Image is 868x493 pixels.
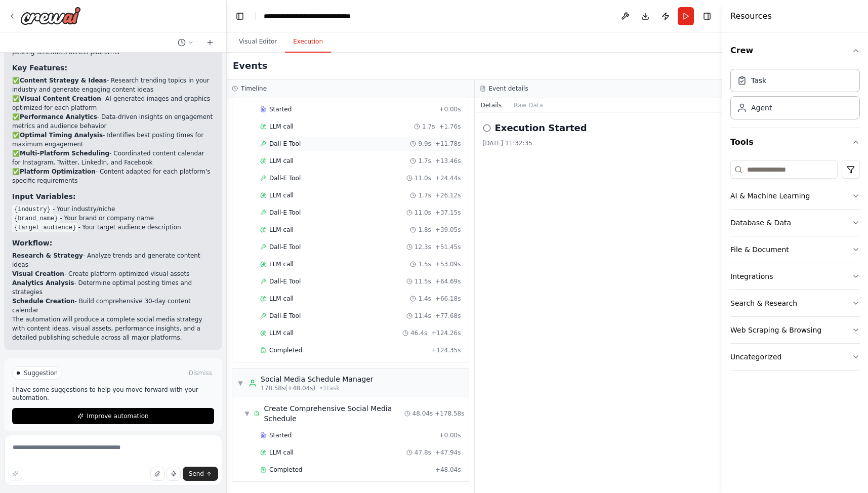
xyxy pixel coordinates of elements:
[12,279,74,286] strong: Analytics Analysis
[269,312,301,320] span: Dall-E Tool
[495,121,587,135] h2: Execution Started
[20,150,109,157] strong: Multi-Platform Scheduling
[12,223,78,232] code: {target_audience}
[269,209,301,217] span: Dall-E Tool
[12,192,76,200] strong: Input Variables:
[12,297,214,315] li: - Build comprehensive 30-day content calendar
[187,368,214,378] button: Dismiss
[418,260,431,268] span: 1.5s
[418,157,431,165] span: 1.7s
[233,59,267,73] h2: Events
[435,174,461,182] span: + 24.44s
[269,466,302,474] span: Completed
[264,403,404,424] span: Create Comprehensive Social Media Schedule
[285,31,331,53] button: Execution
[150,467,164,481] button: Upload files
[435,260,461,268] span: + 53.09s
[12,298,75,305] strong: Schedule Creation
[231,31,285,53] button: Visual Editor
[20,113,97,120] strong: Performance Analytics
[269,277,301,285] span: Dall-E Tool
[431,346,461,354] span: + 124.35s
[20,77,107,84] strong: Content Strategy & Ideas
[269,226,294,234] span: LLM call
[269,448,294,457] span: LLM call
[269,157,294,165] span: LLM call
[730,36,860,65] button: Crew
[435,243,461,251] span: + 51.45s
[261,374,374,384] div: Social Media Schedule Manager
[183,467,218,481] button: Send
[508,98,549,112] button: Raw Data
[439,431,461,439] span: + 0.00s
[264,11,378,21] nav: breadcrumb
[435,209,461,217] span: + 37.15s
[12,239,52,247] strong: Workflow:
[241,85,267,93] h3: Timeline
[269,329,294,337] span: LLM call
[233,9,247,23] button: Hide left sidebar
[24,369,58,377] span: Suggestion
[730,244,789,255] div: File & Document
[475,98,508,112] button: Details
[730,298,797,308] div: Search & Research
[418,226,431,234] span: 1.8s
[730,236,860,263] button: File & Document
[12,214,214,223] li: - Your brand or company name
[439,105,461,113] span: + 0.00s
[174,36,198,49] button: Switch to previous chat
[12,76,214,185] p: ✅ - Research trending topics in your industry and generate engaging content ideas ✅ - AI-generate...
[415,448,431,457] span: 47.8s
[730,128,860,156] button: Tools
[730,263,860,290] button: Integrations
[269,122,294,131] span: LLM call
[244,409,250,418] span: ▼
[435,191,461,199] span: + 26.12s
[730,183,860,209] button: AI & Machine Learning
[269,346,302,354] span: Completed
[8,467,22,481] button: Improve this prompt
[730,210,860,236] button: Database & Data
[730,290,860,316] button: Search & Research
[269,174,301,182] span: Dall-E Tool
[410,329,427,337] span: 46.4s
[412,409,433,418] span: 48.04s
[435,409,464,418] span: + 178.58s
[12,315,214,342] p: The automation will produce a complete social media strategy with content ideas, visual assets, p...
[20,7,81,25] img: Logo
[202,36,218,49] button: Start a new chat
[189,470,204,478] span: Send
[751,103,772,113] div: Agent
[415,174,431,182] span: 11.0s
[415,277,431,285] span: 11.5s
[730,271,773,281] div: Integrations
[12,214,60,223] code: {brand_name}
[730,218,791,228] div: Database & Data
[435,277,461,285] span: + 64.69s
[269,140,301,148] span: Dall-E Tool
[12,270,64,277] strong: Visual Creation
[730,65,860,128] div: Crew
[730,325,821,335] div: Web Scraping & Browsing
[12,223,214,232] li: - Your target audience description
[87,412,148,420] span: Improve automation
[12,386,214,402] p: I have some suggestions to help you move forward with your automation.
[730,191,810,201] div: AI & Machine Learning
[12,204,214,214] li: - Your industry/niche
[237,379,243,387] span: ▼
[730,344,860,370] button: Uncategorized
[269,431,292,439] span: Started
[319,384,340,392] span: • 1 task
[12,205,53,214] code: {industry}
[269,260,294,268] span: LLM call
[418,295,431,303] span: 1.4s
[730,10,772,22] h4: Resources
[415,243,431,251] span: 12.3s
[435,140,461,148] span: + 11.78s
[12,252,83,259] strong: Research & Strategy
[435,466,461,474] span: + 48.04s
[431,329,461,337] span: + 124.26s
[435,157,461,165] span: + 13.46s
[261,384,315,392] span: 178.58s (+48.04s)
[418,191,431,199] span: 1.7s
